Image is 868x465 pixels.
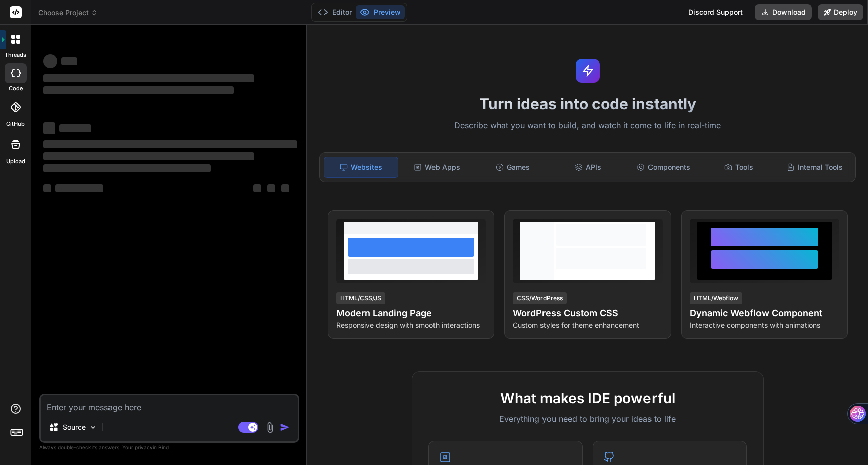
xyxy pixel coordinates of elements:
[6,120,25,128] label: GitHub
[38,8,98,18] span: Choose Project
[253,184,261,192] span: ‌
[59,124,91,132] span: ‌
[313,95,862,113] h1: Turn ideas into code instantly
[43,140,297,148] span: ‌
[627,157,700,178] div: Components
[552,157,625,178] div: APIs
[5,51,26,59] label: threads
[43,152,254,160] span: ‌
[43,122,55,134] span: ‌
[89,423,97,432] img: Pick Models
[324,157,398,178] div: Websites
[356,5,405,19] button: Preview
[336,306,486,320] h4: Modern Landing Page
[135,444,153,450] span: privacy
[63,422,86,432] p: Source
[513,320,663,330] p: Custom styles for theme enhancement
[313,119,862,132] p: Describe what you want to build, and watch it come to life in real-time
[43,164,211,172] span: ‌
[690,320,839,330] p: Interactive components with animations
[702,157,776,178] div: Tools
[818,4,863,20] button: Deploy
[280,422,290,432] img: icon
[400,157,474,178] div: Web Apps
[336,292,385,304] div: HTML/CSS/JS
[428,388,747,409] h2: What makes IDE powerful
[43,184,51,192] span: ‌
[43,54,57,68] span: ‌
[6,157,25,166] label: Upload
[9,84,23,93] label: code
[428,413,747,425] p: Everything you need to bring your ideas to life
[281,184,289,192] span: ‌
[513,292,567,304] div: CSS/WordPress
[264,422,276,433] img: attachment
[336,320,486,330] p: Responsive design with smooth interactions
[755,4,812,20] button: Download
[55,184,103,192] span: ‌
[39,443,299,452] p: Always double-check its answers. Your in Bind
[778,157,851,178] div: Internal Tools
[43,86,234,94] span: ‌
[314,5,356,19] button: Editor
[513,306,663,320] h4: WordPress Custom CSS
[43,74,254,82] span: ‌
[690,292,742,304] div: HTML/Webflow
[682,4,749,20] div: Discord Support
[61,57,77,65] span: ‌
[476,157,549,178] div: Games
[267,184,275,192] span: ‌
[690,306,839,320] h4: Dynamic Webflow Component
